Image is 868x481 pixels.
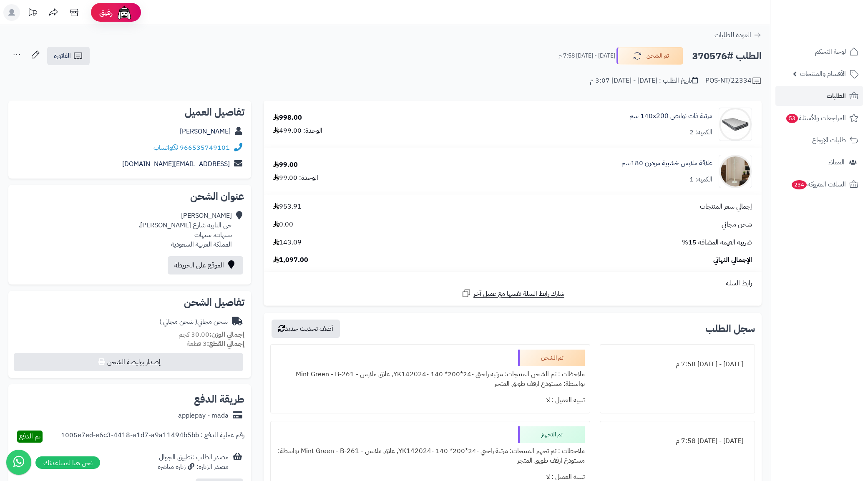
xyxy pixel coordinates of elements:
[153,143,178,153] a: واتساب
[15,107,244,117] h2: تفاصيل العميل
[590,76,698,86] div: تاريخ الطلب : [DATE] - [DATE] 3:07 م
[473,289,564,299] span: شارك رابط السلة نفسها مع عميل آخر
[616,47,683,65] button: تم الشحن
[138,211,232,249] div: [PERSON_NAME] حي النابية شارع [PERSON_NAME]، سيهات، سيهات المملكة العربية السعودية
[775,86,863,106] a: الطلبات
[180,143,230,153] a: 966535749101
[187,339,244,349] small: 3 قطعة
[14,353,243,371] button: إصدار بوليصة الشحن
[775,42,863,62] a: لوحة التحكم
[689,128,712,137] div: الكمية: 2
[207,339,244,349] strong: إجمالي القطع:
[815,46,846,58] span: لوحة التحكم
[715,30,762,40] a: العودة للطلبات
[19,431,40,441] span: تم الدفع
[605,356,750,373] div: [DATE] - [DATE] 7:58 م
[168,256,243,274] a: الموقع على الخريطة
[178,411,229,421] div: applepay - mada
[179,330,244,340] small: 30.00 كجم
[775,108,863,128] a: المراجعات والأسئلة53
[775,152,863,172] a: العملاء
[828,156,845,168] span: العملاء
[629,111,712,121] a: مرتبة ذات نوابض 140x200 سم
[811,6,860,24] img: logo-2.png
[158,462,229,472] div: مصدر الزيارة: زيارة مباشرة
[273,202,302,212] span: 953.91
[715,30,751,40] span: العودة للطلبات
[159,317,197,327] span: ( شحن مجاني )
[689,175,712,184] div: الكمية: 1
[605,433,750,449] div: [DATE] - [DATE] 7:58 م
[792,180,807,189] span: 234
[15,297,244,307] h2: تفاصيل الشحن
[719,108,752,141] img: 1702551583-26-90x90.jpg
[827,90,846,102] span: الطلبات
[273,220,293,229] span: 0.00
[267,279,758,288] div: رابط السلة
[276,366,585,392] div: ملاحظات : تم الشحن المنتجات: مرتبة راحتي -24*200* 140 -YK142024, علاق ملابس - Mint Green - B-261 ...
[786,114,798,123] span: 53
[812,134,846,146] span: طلبات الإرجاع
[722,220,752,229] span: شحن مجاني
[719,155,752,188] img: 1755426857-1-90x90.jpg
[705,324,755,334] h3: سجل الطلب
[800,68,846,80] span: الأقسام والمنتجات
[559,52,615,60] small: [DATE] - [DATE] 7:58 م
[273,255,308,265] span: 1,097.00
[122,159,230,169] a: [EMAIL_ADDRESS][DOMAIN_NAME]
[273,173,318,183] div: الوحدة: 99.00
[692,48,762,65] h2: الطلب #370576
[15,191,244,201] h2: عنوان الشحن
[61,431,244,443] div: رقم عملية الدفع : 1005e7ed-e6c3-4418-a1d7-a9a11494b5bb
[273,113,302,123] div: 998.00
[713,255,752,265] span: الإجمالي النهائي
[791,179,846,190] span: السلات المتروكة
[209,330,244,340] strong: إجمالي الوزن:
[99,8,113,18] span: رفيق
[276,392,585,408] div: تنبيه العميل : لا
[273,160,298,170] div: 99.00
[22,4,43,23] a: تحديثات المنصة
[47,47,90,65] a: الفاتورة
[621,159,712,168] a: علاقة ملابس خشبية مودرن 180سم
[518,350,585,366] div: تم الشحن
[180,126,231,136] a: [PERSON_NAME]
[194,394,244,404] h2: طريقة الدفع
[682,238,752,247] span: ضريبة القيمة المضافة 15%
[700,202,752,212] span: إجمالي سعر المنتجات
[775,130,863,150] a: طلبات الإرجاع
[159,317,228,327] div: شحن مجاني
[158,453,229,472] div: مصدر الطلب :تطبيق الجوال
[705,76,762,86] div: POS-NT/22334
[518,426,585,443] div: تم التجهيز
[273,126,322,136] div: الوحدة: 499.00
[461,288,564,299] a: شارك رابط السلة نفسها مع عميل آخر
[785,112,846,124] span: المراجعات والأسئلة
[54,51,71,61] span: الفاتورة
[775,174,863,194] a: السلات المتروكة234
[276,443,585,469] div: ملاحظات : تم تجهيز المنتجات: مرتبة راحتي -24*200* 140 -YK142024, علاق ملابس - Mint Green - B-261 ...
[273,238,302,247] span: 143.09
[272,320,340,338] button: أضف تحديث جديد
[116,4,133,21] img: ai-face.png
